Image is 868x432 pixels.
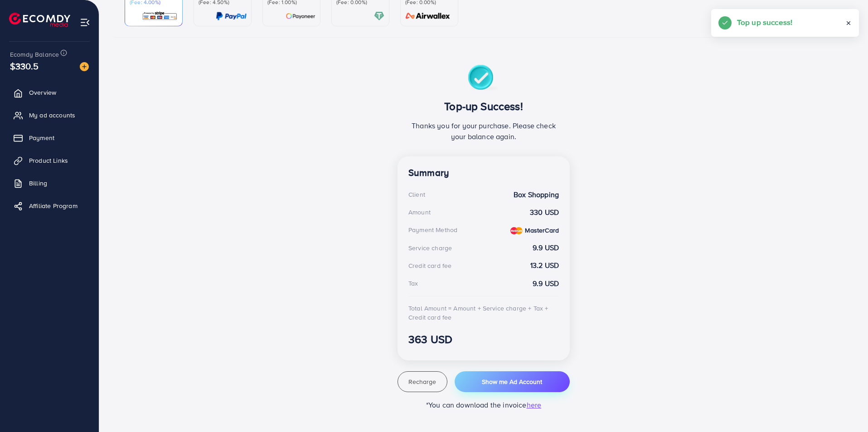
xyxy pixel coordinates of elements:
[533,278,559,289] strong: 9.9 USD
[9,13,70,27] img: logo
[408,377,436,386] span: Recharge
[468,65,500,92] img: success
[530,260,559,271] strong: 13.2 USD
[482,377,542,386] span: Show me Ad Account
[408,190,425,199] div: Client
[408,279,418,288] div: Tax
[525,226,559,235] strong: MasterCard
[408,120,559,142] p: Thanks you for your purchase. Please check your balance again.
[7,106,92,124] a: My ad accounts
[80,62,89,71] img: image
[408,100,559,113] h3: Top-up Success!
[80,17,90,28] img: menu
[7,174,92,192] a: Billing
[142,11,178,21] img: card
[29,88,56,97] span: Overview
[829,391,861,425] iframe: Chat
[510,227,523,234] img: credit
[7,197,92,215] a: Affiliate Program
[408,243,452,252] div: Service charge
[7,151,92,170] a: Product Links
[15,51,33,81] span: $330.5
[398,399,570,410] p: *You can download the invoice
[29,156,68,165] span: Product Links
[455,371,570,392] button: Show me Ad Account
[737,16,792,28] h5: Top up success!
[408,208,431,217] div: Amount
[408,225,457,234] div: Payment Method
[402,11,453,21] img: card
[408,304,559,322] div: Total Amount = Amount + Service charge + Tax + Credit card fee
[29,201,78,210] span: Affiliate Program
[408,167,559,179] h4: Summary
[408,261,451,270] div: Credit card fee
[216,11,247,21] img: card
[527,400,542,410] span: here
[286,11,315,21] img: card
[374,11,384,21] img: card
[29,133,54,142] span: Payment
[29,111,75,120] span: My ad accounts
[29,179,47,188] span: Billing
[10,50,59,59] span: Ecomdy Balance
[7,129,92,147] a: Payment
[408,333,559,346] h3: 363 USD
[530,207,559,218] strong: 330 USD
[514,189,559,200] strong: Box Shopping
[398,371,447,392] button: Recharge
[533,243,559,253] strong: 9.9 USD
[7,83,92,102] a: Overview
